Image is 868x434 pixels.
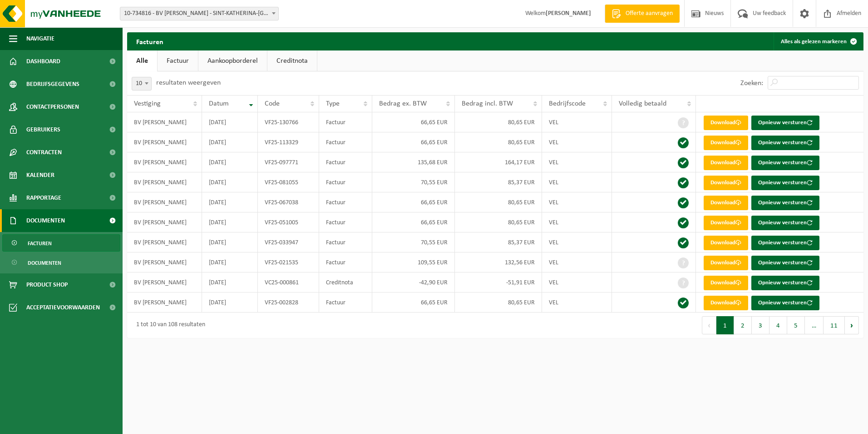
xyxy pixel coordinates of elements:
[455,232,542,252] td: 85,37 EUR
[751,196,819,210] button: Opnieuw versturen
[26,96,79,118] span: Contactpersonen
[202,293,258,313] td: [DATE]
[26,164,54,187] span: Kalender
[26,50,60,73] span: Dashboard
[258,273,320,293] td: VC25-000861
[542,172,612,192] td: VEL
[258,252,320,273] td: VF25-021535
[26,296,100,319] span: Acceptatievoorwaarden
[372,273,455,293] td: -42,90 EUR
[751,256,819,270] button: Opnieuw versturen
[319,273,372,293] td: Creditnota
[127,232,202,252] td: BV [PERSON_NAME]
[542,112,612,132] td: VEL
[704,256,748,270] a: Download
[258,172,320,192] td: VF25-081055
[455,192,542,212] td: 80,65 EUR
[326,100,340,107] span: Type
[769,316,787,334] button: 4
[704,196,748,210] a: Download
[258,293,320,313] td: VF25-002828
[127,293,202,313] td: BV [PERSON_NAME]
[319,192,372,212] td: Factuur
[202,112,258,132] td: [DATE]
[379,100,427,107] span: Bedrag ex. BTW
[26,209,65,232] span: Documenten
[127,32,173,50] h2: Facturen
[26,273,68,296] span: Product Shop
[127,132,202,152] td: BV [PERSON_NAME]
[319,112,372,132] td: Factuur
[455,252,542,273] td: 132,56 EUR
[372,293,455,313] td: 66,65 EUR
[542,273,612,293] td: VEL
[774,32,863,50] button: Alles als gelezen markeren
[619,100,666,107] span: Volledig betaald
[319,132,372,152] td: Factuur
[158,50,198,71] a: Factuur
[127,273,202,293] td: BV [PERSON_NAME]
[26,73,79,96] span: Bedrijfsgegevens
[623,9,675,18] span: Offerte aanvragen
[455,172,542,192] td: 85,37 EUR
[134,100,161,107] span: Vestiging
[542,252,612,273] td: VEL
[751,176,819,190] button: Opnieuw versturen
[2,254,120,271] a: Documenten
[542,232,612,252] td: VEL
[462,100,513,107] span: Bedrag incl. BTW
[120,7,279,20] span: 10-734816 - BV CARION JOERI - SINT-KATHERINA-LOMBEEK
[542,293,612,313] td: VEL
[751,136,819,150] button: Opnieuw versturen
[132,77,152,91] span: 10
[787,316,805,334] button: 5
[156,79,221,86] label: resultaten weergeven
[202,212,258,232] td: [DATE]
[751,276,819,290] button: Opnieuw versturen
[258,132,320,152] td: VF25-113329
[372,252,455,273] td: 109,55 EUR
[28,235,52,252] span: Facturen
[209,100,229,107] span: Datum
[372,192,455,212] td: 66,65 EUR
[267,50,317,71] a: Creditnota
[546,10,591,17] strong: [PERSON_NAME]
[372,132,455,152] td: 66,65 EUR
[202,172,258,192] td: [DATE]
[716,316,734,334] button: 1
[751,216,819,230] button: Opnieuw versturen
[258,192,320,212] td: VF25-067038
[751,156,819,170] button: Opnieuw versturen
[202,132,258,152] td: [DATE]
[127,192,202,212] td: BV [PERSON_NAME]
[28,254,61,272] span: Documenten
[372,172,455,192] td: 70,55 EUR
[824,316,845,334] button: 11
[258,112,320,132] td: VF25-130766
[455,132,542,152] td: 80,65 EUR
[704,216,748,230] a: Download
[372,212,455,232] td: 66,65 EUR
[751,236,819,250] button: Opnieuw versturen
[265,100,280,107] span: Code
[549,100,586,107] span: Bedrijfscode
[704,276,748,290] a: Download
[704,296,748,310] a: Download
[202,273,258,293] td: [DATE]
[319,152,372,172] td: Factuur
[202,252,258,273] td: [DATE]
[752,316,769,334] button: 3
[751,296,819,310] button: Opnieuw versturen
[202,192,258,212] td: [DATE]
[372,112,455,132] td: 66,65 EUR
[127,252,202,273] td: BV [PERSON_NAME]
[132,317,205,333] div: 1 tot 10 van 108 resultaten
[455,212,542,232] td: 80,65 EUR
[319,252,372,273] td: Factuur
[127,50,157,71] a: Alle
[704,156,748,170] a: Download
[751,116,819,130] button: Opnieuw versturen
[542,132,612,152] td: VEL
[319,172,372,192] td: Factuur
[372,232,455,252] td: 70,55 EUR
